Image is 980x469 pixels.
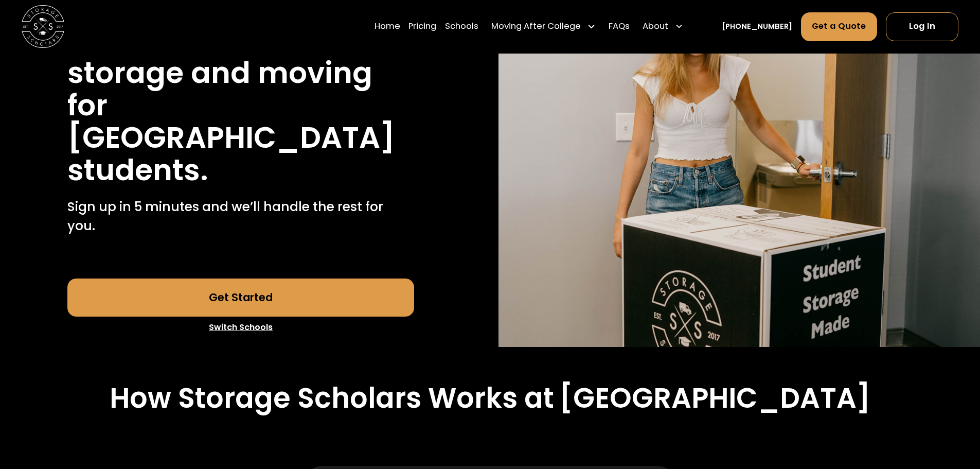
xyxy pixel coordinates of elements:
[445,12,478,42] a: Schools
[609,12,630,42] a: FAQs
[375,12,400,42] a: Home
[67,24,414,121] h1: Stress free student storage and moving for
[638,12,688,42] div: About
[559,381,870,415] h2: [GEOGRAPHIC_DATA]
[67,279,414,317] a: Get Started
[67,197,414,236] p: Sign up in 5 minutes and we’ll handle the rest for you.
[110,381,554,415] h2: How Storage Scholars Works at
[643,21,668,33] div: About
[22,5,64,48] img: Storage Scholars main logo
[67,121,395,154] h1: [GEOGRAPHIC_DATA]
[491,21,581,33] div: Moving After College
[67,317,414,338] a: Switch Schools
[886,12,958,41] a: Log In
[408,12,436,42] a: Pricing
[801,12,878,41] a: Get a Quote
[67,154,208,186] h1: students.
[487,12,600,42] div: Moving After College
[722,21,792,32] a: [PHONE_NUMBER]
